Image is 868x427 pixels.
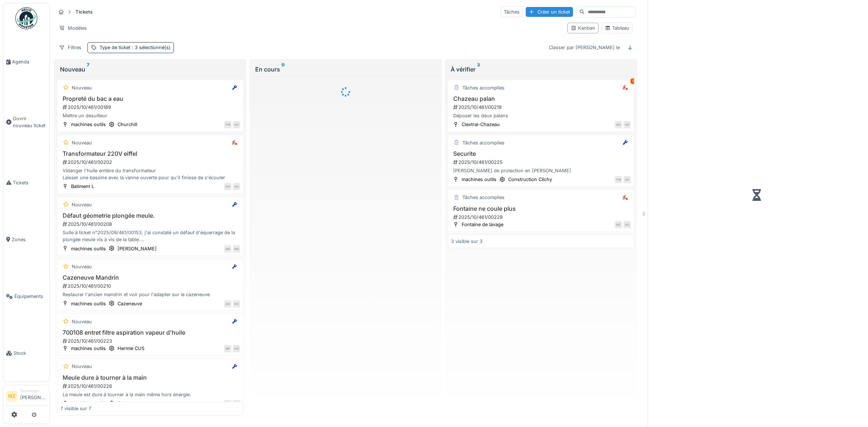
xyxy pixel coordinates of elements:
a: Agenda [3,33,49,90]
div: 2025/10/461/00219 [452,104,631,111]
div: Suite à ticket n°2025/09/461/00153, j'ai constaté un défaut d'équerrage de la plongée meule vis à... [60,229,240,243]
div: Nouveau [72,201,92,208]
sup: 7 [87,65,89,74]
div: Tâches accomplies [462,84,504,91]
h3: Chazeau palan [451,95,631,102]
div: Technicien [20,388,46,394]
div: machines outils [71,400,106,407]
span: Ouvrir nouveau ticket [13,115,46,129]
div: Créer un ticket [526,7,573,17]
div: AG [233,183,240,190]
div: YM [615,176,622,183]
div: Type de ticket [100,44,171,51]
div: 3 visible sur 3 [451,238,483,245]
a: MZ Technicien[PERSON_NAME] [6,388,46,406]
h3: Propreté du bac a eau [60,95,240,102]
div: Restaurer l'ancien mandrin et voir pour l'adapter sur le cazeneuve [60,291,240,298]
a: Ouvrir nouveau ticket [3,90,49,154]
div: La meule est dure à tourner à la main même hors énergie. [60,391,240,398]
div: 2025/10/461/00225 [452,159,631,166]
h3: Fontaine ne coule plus [451,205,631,212]
div: Mettre un desuilleur [60,112,240,119]
div: Construction Clichy [508,176,552,183]
div: [PERSON_NAME] [118,245,157,252]
span: Zones [12,236,46,243]
sup: 3 [477,65,480,74]
div: machines outils [462,176,496,183]
div: AG [233,300,240,308]
div: Clextral-Chazeau [462,121,500,128]
a: Tickets [3,154,49,211]
div: 2025/10/461/00226 [62,383,240,390]
li: MZ [6,391,17,402]
div: Tâches accomplies [462,194,504,201]
div: 2025/10/461/00223 [62,338,240,345]
h3: Meule dure à tourner à la main [60,374,240,381]
div: 2025/10/461/00208 [62,221,240,228]
div: Nouveau [60,65,241,74]
div: AG [623,221,631,228]
div: Nouveau [72,139,92,146]
div: Déposer les deux palans [451,112,631,119]
div: machines outils [71,121,106,128]
span: : 3 sélectionné(s) [130,45,171,50]
div: 2025/10/461/00229 [452,214,631,221]
div: Hermle CU5 [118,345,145,352]
div: Favretto [118,400,136,407]
div: 7 visible sur 7 [60,405,91,412]
div: AG [233,121,240,128]
div: machines outils [71,300,106,307]
h3: Transformateur 220V eiffel [60,150,240,157]
div: 1 [630,78,636,84]
div: AG [224,300,231,308]
span: Agenda [12,58,46,65]
div: Filtres [56,42,85,53]
div: MG [233,245,240,253]
div: Nouveau [72,318,92,325]
div: Fontaine de lavage [462,221,503,228]
div: [PERSON_NAME] de protection en [PERSON_NAME] [451,167,631,174]
a: Zones [3,211,49,268]
div: Tableau [605,25,629,32]
div: À vérifier [451,65,631,74]
div: Nouveau [72,263,92,270]
div: En cours [255,65,436,74]
div: Tâches accomplies [462,139,504,146]
li: [PERSON_NAME] [20,388,46,404]
div: AG [224,183,231,190]
div: MG [224,400,231,407]
div: Modèles [56,23,90,33]
div: AG [623,176,631,183]
sup: 0 [282,65,285,74]
div: Cazeneuve [118,300,142,307]
span: Stock [14,350,46,357]
h3: 700108 entret filtre aspiration vapeur d'huile [60,329,240,336]
h3: Cazeneuve Mandrin [60,274,240,281]
div: AG [615,121,622,128]
span: Équipements [14,293,46,300]
div: 2025/10/461/00189 [62,104,240,111]
div: 2025/10/461/00202 [62,159,240,166]
div: Tâches [500,7,523,17]
div: MP [224,345,231,352]
a: Stock [3,325,49,382]
div: Batiment L [71,183,94,190]
div: Nouveau [72,84,92,91]
a: Équipements [3,268,49,325]
div: YM [224,121,231,128]
div: AG [623,121,631,128]
div: 2025/10/461/00210 [62,283,240,290]
strong: Tickets [72,8,96,15]
div: machines outils [71,345,106,352]
h3: Défaut géometrie plongée meule. [60,212,240,219]
h3: Securite [451,150,631,157]
div: MZ [615,221,622,228]
div: Kanban [571,25,595,32]
div: AG [233,345,240,352]
div: MG [224,245,231,253]
div: Churchill [118,121,137,128]
div: Classer par [PERSON_NAME] le [545,42,623,53]
div: MG [233,400,240,407]
div: machines outils [71,245,106,252]
span: Tickets [13,179,46,186]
